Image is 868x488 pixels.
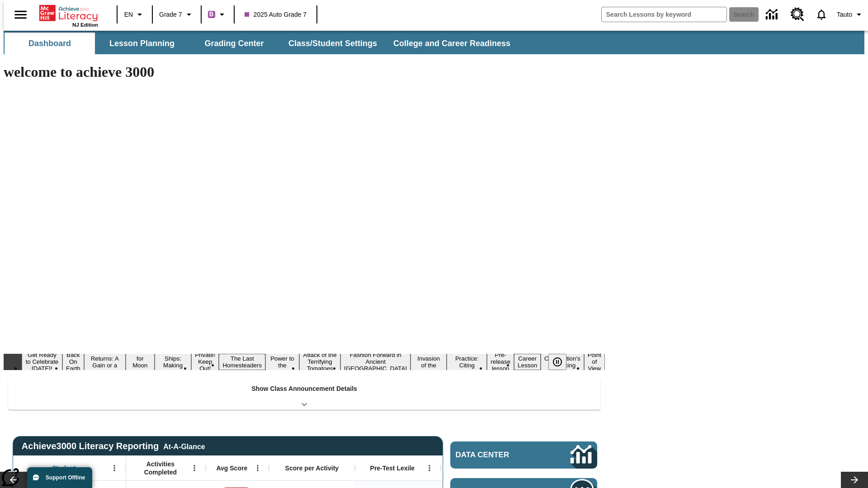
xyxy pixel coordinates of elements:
[760,2,785,27] a: Data Center
[204,6,231,23] button: Boost Class color is purple. Change class color
[163,441,205,451] div: At-A-Glance
[370,464,415,472] span: Pre-Test Lexile
[285,464,339,472] span: Score per Activity
[39,4,98,22] a: Home
[281,33,384,54] button: Class/Student Settings
[4,64,605,80] h1: welcome to achieve 3000
[159,10,182,19] span: Grade 7
[189,33,279,54] button: Grading Center
[456,450,540,460] span: Data Center
[209,9,214,20] span: B
[39,3,98,28] div: Home
[833,6,868,23] button: Profile/Settings
[4,33,519,54] div: SubNavbar
[97,33,187,54] button: Lesson Planning
[265,347,299,377] button: Slide 8 Solar Power to the People
[245,10,307,19] span: 2025 Auto Grade 7
[216,464,247,472] span: Avg Score
[188,461,201,475] button: Open Menu
[27,467,92,488] button: Support Offline
[785,2,810,27] a: Resource Center, Will open in new tab
[120,6,149,23] button: Language: EN, Select a language
[548,354,576,370] div: Pause
[251,384,357,394] p: Show Class Announcement Details
[22,350,62,373] button: Slide 1 Get Ready to Celebrate Juneteenth!
[810,3,833,26] a: Notifications
[4,7,132,15] body: Maximum 600 characters Press Escape to exit toolbar Press Alt + F10 to reach toolbar
[108,461,121,475] button: Open Menu
[447,347,487,377] button: Slide 12 Mixed Practice: Citing Evidence
[487,350,514,373] button: Slide 13 Pre-release lesson
[22,441,205,451] span: Achieve3000 Literacy Reporting
[450,441,597,469] a: Data Center
[4,31,864,54] div: SubNavbar
[7,1,34,28] button: Open side menu
[131,460,190,476] span: Activities Completed
[124,10,133,19] span: EN
[5,33,95,54] button: Dashboard
[584,350,605,373] button: Slide 16 Point of View
[841,472,868,488] button: Lesson carousel, Next
[299,350,340,373] button: Slide 9 Attack of the Terrifying Tomatoes
[219,354,265,370] button: Slide 7 The Last Homesteaders
[602,7,726,22] input: search field
[386,33,518,54] button: College and Career Readiness
[126,347,155,377] button: Slide 4 Time for Moon Rules?
[155,347,191,377] button: Slide 5 Cruise Ships: Making Waves
[340,350,410,373] button: Slide 10 Fashion Forward in Ancient Rome
[251,461,264,475] button: Open Menu
[191,350,219,373] button: Slide 6 Private! Keep Out!
[410,347,447,377] button: Slide 11 The Invasion of the Free CD
[423,461,436,475] button: Open Menu
[156,6,198,23] button: Grade: Grade 7, Select a grade
[62,350,84,373] button: Slide 2 Back On Earth
[52,464,75,472] span: Student
[84,347,126,377] button: Slide 3 Free Returns: A Gain or a Drain?
[8,379,600,410] div: Show Class Announcement Details
[541,347,584,377] button: Slide 15 The Constitution's Balancing Act
[72,22,98,28] span: NJ Edition
[46,474,85,481] span: Support Offline
[548,354,566,370] button: Pause
[514,354,541,370] button: Slide 14 Career Lesson
[837,10,852,19] span: Tauto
